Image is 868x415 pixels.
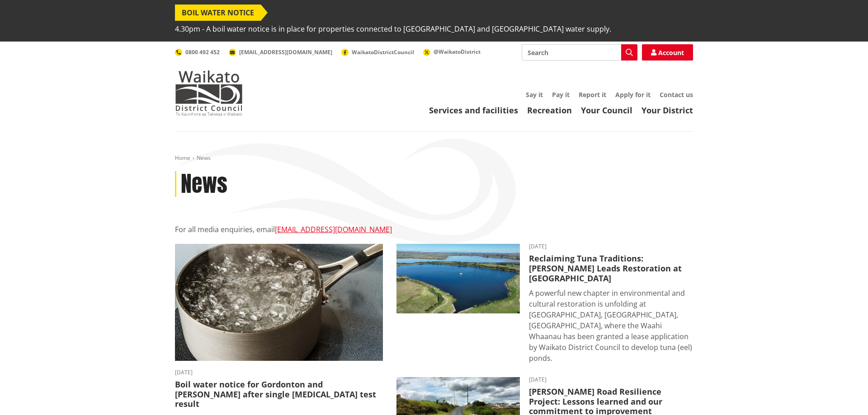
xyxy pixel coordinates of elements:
[197,154,211,162] span: News
[423,48,481,56] a: @WaikatoDistrict
[175,370,383,375] time: [DATE]
[175,154,190,162] a: Home
[527,105,572,116] a: Recreation
[352,48,414,56] span: WaikatoDistrictCouncil
[175,70,243,116] img: Waikato District Council - Te Kaunihera aa Takiwaa o Waikato
[175,154,693,162] nav: breadcrumb
[175,21,611,37] span: 4.30pm - A boil water notice is in place for properties connected to [GEOGRAPHIC_DATA] and [GEOGR...
[434,48,481,56] span: @WaikatoDistrict
[175,380,383,409] h3: Boil water notice for Gordonton and [PERSON_NAME] after single [MEDICAL_DATA] test result
[181,171,227,197] h1: News
[615,90,651,99] a: Apply for it
[229,48,332,56] a: [EMAIL_ADDRESS][DOMAIN_NAME]
[175,244,383,361] img: boil water notice
[529,288,693,364] p: A powerful new chapter in environmental and cultural restoration is unfolding at [GEOGRAPHIC_DATA...
[522,44,637,61] input: Search input
[642,44,693,61] a: Account
[529,377,693,382] time: [DATE]
[660,90,693,99] a: Contact us
[396,244,693,364] a: [DATE] Reclaiming Tuna Traditions: [PERSON_NAME] Leads Restoration at [GEOGRAPHIC_DATA] A powerfu...
[396,244,520,313] img: Lake Waahi (Lake Puketirini in the foreground)
[175,48,220,56] a: 0800 492 452
[581,105,632,116] a: Your Council
[529,254,693,283] h3: Reclaiming Tuna Traditions: [PERSON_NAME] Leads Restoration at [GEOGRAPHIC_DATA]
[239,48,332,56] span: [EMAIL_ADDRESS][DOMAIN_NAME]
[429,105,518,116] a: Services and facilities
[275,224,392,234] a: [EMAIL_ADDRESS][DOMAIN_NAME]
[529,244,693,249] time: [DATE]
[175,5,261,21] span: BOIL WATER NOTICE
[341,48,414,56] a: WaikatoDistrictCouncil
[185,48,220,56] span: 0800 492 452
[579,90,606,99] a: Report it
[552,90,570,99] a: Pay it
[526,90,543,99] a: Say it
[175,224,693,235] p: For all media enquiries, email
[642,105,693,116] a: Your District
